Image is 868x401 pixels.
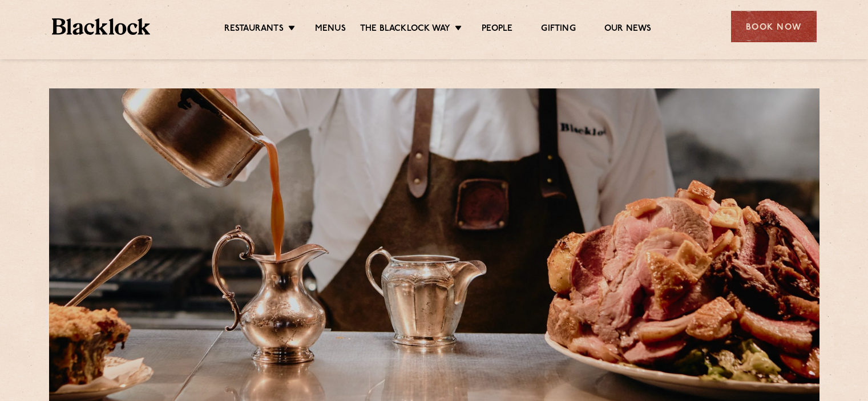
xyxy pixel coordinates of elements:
[315,23,346,36] a: Menus
[224,23,284,36] a: Restaurants
[604,23,652,36] a: Our News
[360,23,450,36] a: The Blacklock Way
[731,11,817,42] div: Book Now
[52,18,151,35] img: BL_Textured_Logo-footer-cropped.svg
[541,23,575,36] a: Gifting
[482,23,512,36] a: People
